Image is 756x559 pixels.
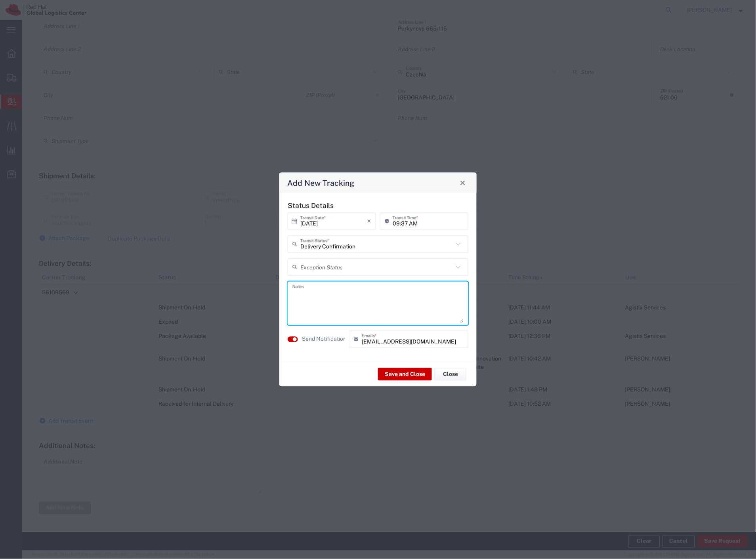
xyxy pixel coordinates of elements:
i: × [367,215,371,227]
label: Send Notification [302,335,346,343]
agx-label: Send Notification [302,335,345,343]
button: Close [457,177,468,188]
button: Save and Close [378,368,432,381]
h4: Add New Tracking [288,177,355,189]
button: Close [435,368,466,381]
h5: Status Details [288,201,468,210]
